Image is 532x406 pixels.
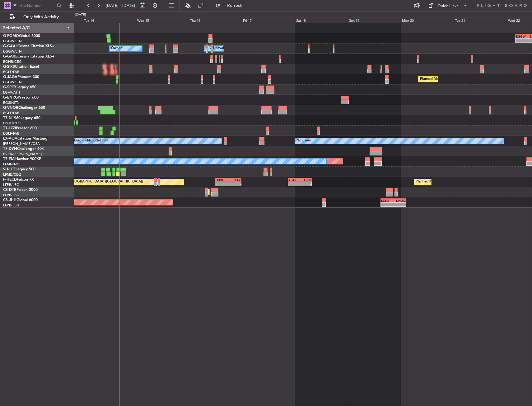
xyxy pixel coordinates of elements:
[3,168,16,171] span: 9H-LPZ
[3,65,39,69] a: G-SIRSCitation Excel
[212,1,250,11] button: Refresh
[454,17,507,23] div: Tue 21
[45,177,143,187] div: Planned Maint [GEOGRAPHIC_DATA] ([GEOGRAPHIC_DATA])
[106,3,135,8] span: [DATE] - [DATE]
[3,116,21,120] span: T7-N1960
[288,178,300,182] div: KLAX
[75,12,86,18] div: [DATE]
[516,39,527,42] div: -
[394,199,406,202] div: KNUQ
[296,136,311,145] div: No Crew
[3,106,45,110] a: G-VNORChallenger 650
[3,90,20,95] a: LGAV/ATH
[216,178,228,182] div: LFPB
[3,172,21,177] a: LFMD/CEQ
[3,75,39,79] a: G-JAGAPhenom 300
[3,80,22,85] a: EGGW/LTN
[3,127,37,130] a: T7-LZZIPraetor 600
[394,203,406,206] div: -
[51,136,108,145] div: No Crew Hamburg (Fuhlsbuttel Intl)
[3,188,38,192] a: CS-DTRFalcon 2000
[437,3,459,9] div: Quick Links
[111,44,122,53] div: Owner
[401,17,454,23] div: Mon 20
[3,178,17,182] span: F-HECD
[222,3,248,8] span: Refresh
[3,96,18,99] span: G-ENRG
[3,198,16,202] span: CS-JHH
[228,178,241,182] div: KLAX
[83,17,136,23] div: Tue 14
[3,75,17,79] span: G-JAGA
[300,178,311,182] div: LFPB
[3,34,40,38] a: G-FOMOGlobal 6000
[3,162,21,167] a: LFMN/NCE
[206,44,232,53] div: A/C Unavailable
[3,147,17,151] span: T7-DYN
[3,198,38,202] a: CS-JHHGlobal 6000
[416,177,514,187] div: Planned Maint [GEOGRAPHIC_DATA] ([GEOGRAPHIC_DATA])
[7,12,68,22] button: Only With Activity
[3,39,22,44] a: EGGW/LTN
[3,152,42,156] a: EVRA/[PERSON_NAME]
[3,203,19,208] a: LFPB/LBG
[3,121,22,126] a: DNMM/LOS
[3,70,19,74] a: EGLF/FAB
[3,157,15,161] span: T7-EMI
[3,44,17,48] span: G-GAAL
[242,17,295,23] div: Fri 17
[3,137,17,141] span: LX-AOA
[216,182,228,186] div: -
[3,131,19,136] a: EGLF/FAB
[3,59,22,64] a: EGNR/CEG
[3,34,19,38] span: G-FOMO
[136,17,189,23] div: Wed 15
[3,65,15,69] span: G-SIRS
[3,55,54,58] a: G-GARECessna Citation XLS+
[300,182,311,186] div: -
[381,199,393,202] div: LEZG
[3,100,20,105] a: EGSS/STN
[3,137,48,141] a: LX-AOACitation Mustang
[3,141,40,146] a: [PERSON_NAME]/QSA
[3,85,36,89] a: G-SPCYLegacy 650
[3,44,54,48] a: G-GAALCessna Citation XLS+
[209,187,241,197] div: Planned Maint Sofia
[189,17,242,23] div: Thu 16
[3,193,19,197] a: LFPB/LBG
[3,85,16,89] span: G-SPCY
[3,96,39,99] a: G-ENRGPraetor 600
[3,157,41,161] a: T7-EMIHawker 900XP
[3,55,17,58] span: G-GARE
[381,203,393,206] div: -
[3,178,34,182] a: F-HECDFalcon 7X
[3,188,16,192] span: CS-DTR
[3,168,35,171] a: 9H-LPZLegacy 500
[295,17,348,23] div: Sat 18
[288,182,300,186] div: -
[348,17,401,23] div: Sun 19
[3,49,22,54] a: EGGW/LTN
[228,182,241,186] div: -
[425,1,471,11] button: Quick Links
[16,15,66,19] span: Only With Activity
[3,182,19,187] a: LFPB/LBG
[516,35,527,38] div: EGGW
[3,111,19,115] a: EGLF/FAB
[3,147,44,151] a: T7-DYNChallenger 604
[3,106,18,110] span: G-VNOR
[3,116,40,120] a: T7-N1960Legacy 650
[19,1,55,10] input: Trip Number
[420,75,518,84] div: Planned Maint [GEOGRAPHIC_DATA] ([GEOGRAPHIC_DATA])
[3,127,16,130] span: T7-LZZI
